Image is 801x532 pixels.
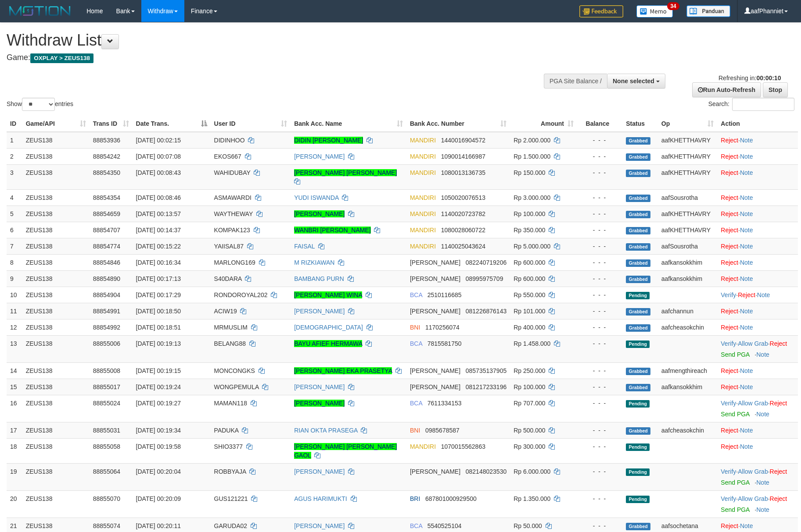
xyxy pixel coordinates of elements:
[717,238,798,254] td: ·
[427,340,462,347] span: Copy 7815581750 to clipboard
[136,324,181,331] span: [DATE] 00:18:51
[214,340,246,347] span: BELANG88
[214,400,247,407] span: MAMAN118
[294,308,345,315] a: [PERSON_NAME]
[22,287,90,303] td: ZEUS138
[294,443,397,459] a: [PERSON_NAME] [PERSON_NAME] GAOL
[294,495,347,502] a: AGUS HARIMUKTI
[770,340,787,347] a: Reject
[721,194,738,201] a: Reject
[721,259,738,266] a: Reject
[721,400,736,407] a: Verify
[581,291,619,299] div: - - -
[717,335,798,362] td: · ·
[658,270,718,287] td: aafkansokkhim
[22,116,90,132] th: Game/API: activate to sort column ascending
[22,319,90,335] td: ZEUS138
[717,164,798,189] td: ·
[7,422,22,438] td: 17
[410,275,460,282] span: [PERSON_NAME]
[7,238,22,254] td: 7
[721,351,749,358] a: Send PGA
[294,259,334,266] a: M RIZKIAWAN
[626,137,650,145] span: Grabbed
[717,303,798,319] td: ·
[7,254,22,270] td: 8
[93,291,120,298] span: 88854904
[441,194,485,201] span: Copy 1050020076513 to clipboard
[770,468,787,475] a: Reject
[136,169,181,176] span: [DATE] 00:08:43
[721,340,736,347] a: Verify
[441,169,485,176] span: Copy 1080013136735 to clipboard
[658,222,718,238] td: aafKHETTHAVRY
[544,74,607,89] div: PGA Site Balance /
[410,400,422,407] span: BCA
[514,243,550,250] span: Rp 5.000.000
[514,259,545,266] span: Rp 600.000
[740,137,753,144] a: Note
[93,153,120,160] span: 88854242
[294,468,345,475] a: [PERSON_NAME]
[294,210,345,217] a: [PERSON_NAME]
[7,98,73,111] label: Show entries
[93,169,120,176] span: 88854350
[410,308,460,315] span: [PERSON_NAME]
[658,379,718,395] td: aafkansokkhim
[721,210,738,217] a: Reject
[214,367,255,374] span: MONCONGKS
[686,5,730,17] img: panduan.png
[667,2,679,10] span: 34
[770,400,787,407] a: Reject
[721,227,738,234] a: Reject
[721,427,738,434] a: Reject
[7,164,22,189] td: 3
[717,148,798,164] td: ·
[93,275,120,282] span: 88854890
[708,98,794,111] label: Search:
[93,367,120,374] span: 88855008
[410,259,460,266] span: [PERSON_NAME]
[136,137,181,144] span: [DATE] 00:02:15
[466,308,506,315] span: Copy 081226876143 to clipboard
[22,335,90,362] td: ZEUS138
[90,116,133,132] th: Trans ID: activate to sort column ascending
[581,339,619,348] div: - - -
[466,367,506,374] span: Copy 085735137905 to clipboard
[581,136,619,145] div: - - -
[294,427,357,434] a: RIAN OKTA PRASEGA
[136,291,181,298] span: [DATE] 00:17:29
[721,275,738,282] a: Reject
[757,291,770,298] a: Note
[717,132,798,149] td: ·
[294,400,345,407] a: [PERSON_NAME]
[510,116,577,132] th: Amount: activate to sort column ascending
[721,506,749,513] a: Send PGA
[763,82,788,97] a: Stop
[294,194,338,201] a: YUDI ISWANDA
[740,443,753,450] a: Note
[214,324,248,331] span: MRMUSLIM
[22,270,90,287] td: ZEUS138
[136,243,181,250] span: [DATE] 00:15:22
[291,116,406,132] th: Bank Acc. Name: activate to sort column ascending
[622,116,657,132] th: Status
[626,308,650,316] span: Grabbed
[738,291,755,298] a: Reject
[214,153,241,160] span: EKOS667
[626,259,650,267] span: Grabbed
[717,222,798,238] td: ·
[721,169,738,176] a: Reject
[294,137,363,144] a: DIDIN [PERSON_NAME]
[7,379,22,395] td: 15
[717,189,798,206] td: ·
[717,270,798,287] td: ·
[721,324,738,331] a: Reject
[721,367,738,374] a: Reject
[214,243,244,250] span: YAIISAL87
[93,324,120,331] span: 88854992
[626,243,650,251] span: Grabbed
[22,422,90,438] td: ZEUS138
[717,254,798,270] td: ·
[294,275,344,282] a: BAMBANG PURN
